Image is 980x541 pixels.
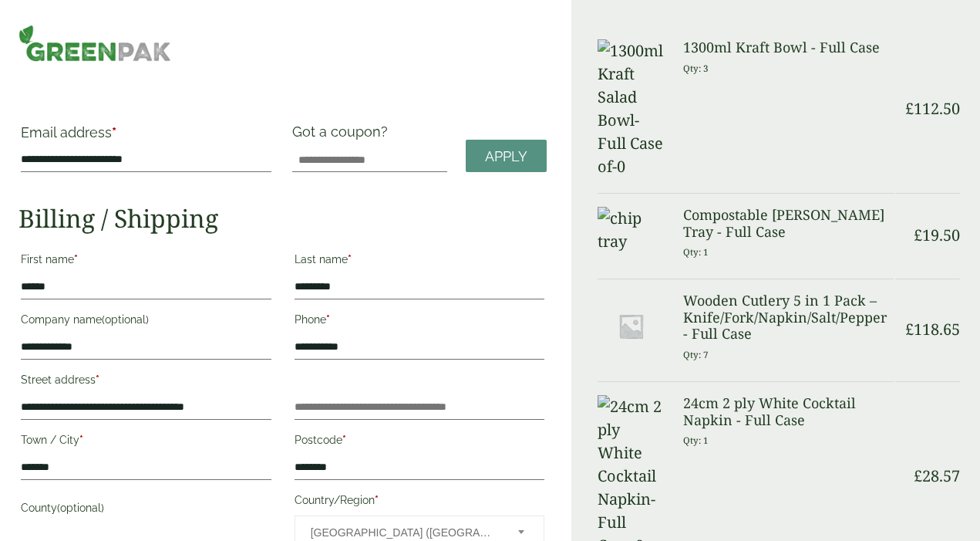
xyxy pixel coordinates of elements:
span: £ [914,225,922,245]
img: 1300ml Kraft Salad Bowl-Full Case of-0 [598,39,665,178]
h3: Wooden Cutlery 5 in 1 Pack – Knife/Fork/Napkin/Salt/Pepper - Full Case [683,292,894,343]
abbr: required [326,313,330,326]
label: First name [21,249,271,275]
label: Company name [21,309,271,335]
abbr: required [348,253,352,265]
bdi: 118.65 [905,319,960,340]
span: £ [905,98,914,119]
bdi: 112.50 [905,98,960,119]
bdi: 28.57 [914,465,960,486]
span: (optional) [57,502,104,514]
h2: Billing / Shipping [19,204,547,233]
label: Country/Region [295,489,545,516]
label: Street address [21,369,271,395]
small: Qty: 7 [683,349,709,360]
label: County [21,497,271,523]
img: GreenPak Supplies [19,25,171,62]
bdi: 19.50 [914,225,960,245]
abbr: required [74,253,78,265]
label: Got a coupon? [292,123,394,147]
label: Email address [21,126,271,147]
span: (optional) [102,313,149,326]
span: £ [914,465,922,486]
abbr: required [342,434,346,446]
small: Qty: 3 [683,63,709,74]
h3: Compostable [PERSON_NAME] Tray - Full Case [683,207,894,240]
img: Placeholder [598,292,665,360]
abbr: required [96,374,99,386]
small: Qty: 1 [683,434,709,446]
label: Phone [295,309,545,335]
label: Town / City [21,429,271,455]
label: Postcode [295,429,545,455]
img: chip tray [598,207,665,253]
abbr: required [375,494,379,506]
label: Last name [295,249,545,275]
abbr: required [112,124,116,140]
span: £ [905,319,914,340]
span: Apply [485,148,527,165]
a: Apply [466,140,547,173]
h3: 1300ml Kraft Bowl - Full Case [683,39,894,56]
abbr: required [79,434,83,446]
small: Qty: 1 [683,246,709,258]
h3: 24cm 2 ply White Cocktail Napkin - Full Case [683,395,894,428]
